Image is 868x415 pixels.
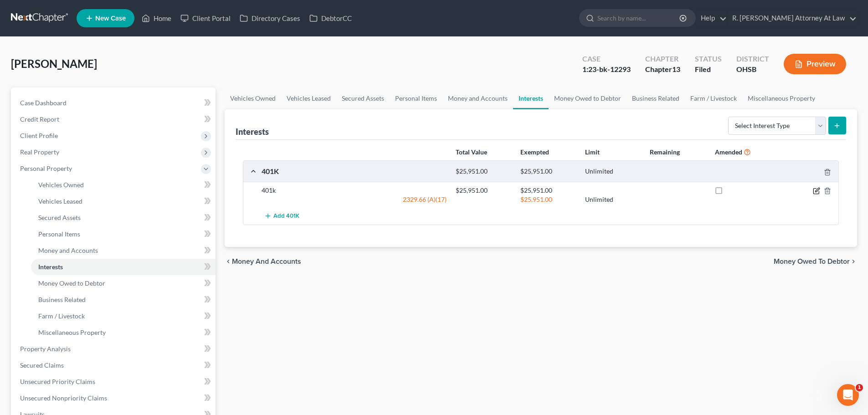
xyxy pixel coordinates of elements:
a: Vehicles Leased [281,87,336,109]
div: District [736,54,769,64]
a: Money and Accounts [31,242,216,259]
span: Farm / Livestock [38,312,85,320]
span: Secured Claims [20,361,64,369]
button: chevron_left Money and Accounts [225,258,301,265]
span: Personal Property [20,164,72,172]
input: Search by name... [597,10,681,26]
span: Miscellaneous Property [38,328,106,336]
div: Interests [236,126,269,137]
span: Vehicles Owned [38,181,84,189]
a: Vehicles Owned [31,177,216,193]
span: Personal Items [38,230,80,238]
div: 401k [257,186,451,195]
div: $25,951.00 [451,186,516,195]
a: Personal Items [390,87,442,109]
span: Unsecured Priority Claims [20,378,95,385]
a: DebtorCC [305,10,356,26]
a: Secured Claims [13,357,216,374]
span: Secured Assets [38,214,81,221]
a: Personal Items [31,226,216,242]
i: chevron_right [850,258,857,265]
a: Interests [31,259,216,275]
div: 1:23-bk-12293 [582,64,631,75]
div: Chapter [645,64,680,75]
a: Credit Report [13,111,216,128]
a: Client Portal [176,10,235,26]
div: $25,951.00 [516,167,580,176]
a: Home [137,10,176,26]
div: 2329.66 (A)(17) [257,195,451,204]
strong: Remaining [650,148,680,156]
a: Farm / Livestock [31,308,216,324]
span: Money and Accounts [38,246,98,254]
button: Add 401K [262,208,302,225]
a: Money Owed to Debtor [31,275,216,292]
a: Business Related [627,87,685,109]
div: Unlimited [580,195,645,204]
a: Case Dashboard [13,95,216,111]
span: Money Owed to Debtor [38,279,105,287]
span: Add 401K [273,213,299,220]
strong: Exempted [520,148,549,156]
span: Case Dashboard [20,99,67,107]
a: Interests [513,87,549,109]
a: Secured Assets [31,210,216,226]
a: Miscellaneous Property [31,324,216,341]
a: Vehicles Leased [31,193,216,210]
a: Money and Accounts [442,87,513,109]
span: Business Related [38,296,86,303]
div: Case [582,54,631,64]
a: Help [696,10,727,26]
span: New Case [95,15,126,22]
a: Business Related [31,292,216,308]
a: R. [PERSON_NAME] Attorney At Law [728,10,857,26]
a: Miscellaneous Property [742,87,821,109]
a: Money Owed to Debtor [549,87,627,109]
span: Unsecured Nonpriority Claims [20,394,107,402]
a: Secured Assets [336,87,390,109]
a: Unsecured Nonpriority Claims [13,390,216,406]
span: 13 [672,65,680,73]
i: chevron_left [225,258,232,265]
div: Unlimited [580,167,645,176]
div: $25,951.00 [516,186,580,195]
span: 1 [856,384,863,391]
div: $25,951.00 [451,167,516,176]
strong: Amended [715,148,742,156]
span: Client Profile [20,132,58,139]
div: 401K [257,166,451,176]
a: Vehicles Owned [225,87,281,109]
strong: Total Value [456,148,487,156]
a: Farm / Livestock [685,87,742,109]
div: Chapter [645,54,680,64]
span: [PERSON_NAME] [11,57,97,70]
span: Money and Accounts [232,258,301,265]
span: Real Property [20,148,59,156]
button: Preview [784,54,846,74]
span: Money Owed to Debtor [774,258,850,265]
div: Status [695,54,722,64]
div: OHSB [736,64,769,75]
span: Vehicles Leased [38,197,82,205]
span: Interests [38,263,63,271]
a: Property Analysis [13,341,216,357]
a: Unsecured Priority Claims [13,374,216,390]
div: Filed [695,64,722,75]
div: $25,951.00 [516,195,580,204]
span: Property Analysis [20,345,71,353]
span: Credit Report [20,115,59,123]
a: Directory Cases [235,10,305,26]
button: Money Owed to Debtor chevron_right [774,258,857,265]
strong: Limit [585,148,600,156]
iframe: Intercom live chat [837,384,859,406]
